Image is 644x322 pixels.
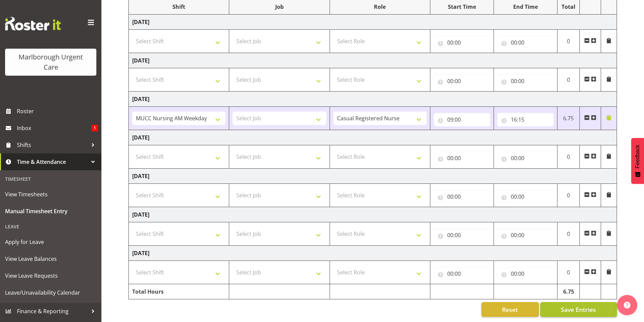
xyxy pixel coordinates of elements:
div: End Time [497,3,554,11]
td: [DATE] [129,246,617,261]
a: Leave/Unavailability Calendar [2,284,100,301]
td: 0 [557,261,580,284]
td: [DATE] [129,53,617,68]
div: Start Time [434,3,490,11]
div: Leave [2,220,100,233]
td: 6.75 [557,284,580,299]
span: View Timesheets [5,189,96,199]
input: Click to select... [497,74,554,88]
span: 1 [92,125,98,131]
span: View Leave Balances [5,254,96,264]
input: Click to select... [497,190,554,203]
input: Click to select... [434,74,490,88]
span: Roster [17,106,98,116]
td: [DATE] [129,169,617,184]
div: Marlborough Urgent Care [12,52,90,72]
span: Time & Attendance [17,157,88,167]
input: Click to select... [434,228,490,242]
a: View Leave Requests [2,267,100,284]
input: Click to select... [434,190,490,203]
input: Click to select... [434,151,490,165]
td: 0 [557,145,580,169]
a: Manual Timesheet Entry [2,203,100,220]
a: View Timesheets [2,186,100,203]
div: Job [233,3,326,11]
input: Click to select... [434,113,490,126]
td: Total Hours [129,284,229,299]
span: Inbox [17,123,92,133]
span: Apply for Leave [5,237,96,247]
td: 0 [557,184,580,207]
td: 6.75 [557,107,580,130]
span: Manual Timesheet Entry [5,206,96,216]
div: Role [333,3,427,11]
button: Feedback - Show survey [631,138,644,184]
td: 0 [557,30,580,53]
input: Click to select... [497,267,554,280]
input: Click to select... [497,228,554,242]
button: Reset [481,302,539,317]
span: Feedback [635,145,641,168]
span: Save Entries [561,305,596,314]
img: Rosterit website logo [5,17,61,30]
td: [DATE] [129,207,617,222]
a: View Leave Balances [2,250,100,267]
span: Finance & Reporting [17,306,88,316]
td: [DATE] [129,15,617,30]
div: Shift [132,3,225,11]
td: 0 [557,68,580,92]
td: [DATE] [129,130,617,145]
input: Click to select... [497,113,554,126]
td: [DATE] [129,92,617,107]
span: Shifts [17,140,88,150]
img: help-xxl-2.png [624,302,630,308]
input: Click to select... [497,36,554,49]
input: Click to select... [434,36,490,49]
div: Timesheet [2,172,100,186]
span: View Leave Requests [5,271,96,281]
div: Total [561,3,576,11]
button: Save Entries [540,302,617,317]
span: Leave/Unavailability Calendar [5,288,96,298]
input: Click to select... [434,267,490,280]
input: Click to select... [497,151,554,165]
span: Reset [502,305,518,314]
a: Apply for Leave [2,233,100,250]
td: 0 [557,222,580,246]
